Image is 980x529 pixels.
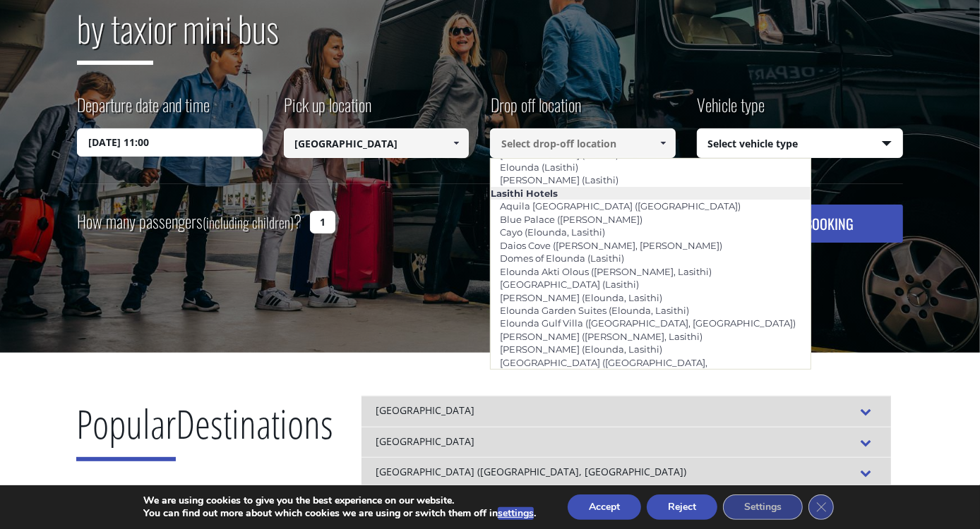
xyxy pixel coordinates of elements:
label: How many passengers ? [77,205,301,239]
span: Select vehicle type [698,129,903,159]
button: settings [498,507,534,520]
a: [GEOGRAPHIC_DATA] ([GEOGRAPHIC_DATA], [GEOGRAPHIC_DATA]) [491,353,707,385]
p: We are using cookies to give you the best experience on our website. [143,494,536,507]
a: Elounda (Lasithi) [491,157,587,177]
div: [GEOGRAPHIC_DATA] [361,396,891,427]
li: Lasithi Hotels [491,187,811,200]
button: Accept [568,494,641,520]
h2: Destinations [76,396,333,472]
a: Aquila [GEOGRAPHIC_DATA] ([GEOGRAPHIC_DATA]) [491,196,750,216]
button: Settings [723,494,803,520]
label: Vehicle type [697,92,765,128]
a: Elounda Garden Suites (Elounda, Lasithi) [491,300,698,320]
a: Cayo (Elounda, Lasithi) [491,222,614,242]
a: Daios Cove ([PERSON_NAME], [PERSON_NAME]) [491,236,731,255]
input: Select pickup location [284,128,470,158]
a: [PERSON_NAME] ([PERSON_NAME], Lasithi) [491,327,712,346]
a: Elounda Akti Olous ([PERSON_NAME], Lasithi) [491,262,721,281]
a: Elounda Gulf Villa ([GEOGRAPHIC_DATA], [GEOGRAPHIC_DATA]) [491,313,805,333]
a: [GEOGRAPHIC_DATA] (Lasithi) [491,274,648,294]
label: Pick up location [284,92,372,128]
small: (including children) [203,212,294,233]
a: Show All Items [445,128,468,158]
input: Select drop-off location [490,128,676,158]
span: Popular [76,396,176,461]
a: Show All Items [651,128,674,158]
a: Blue Palace ([PERSON_NAME]) [491,209,652,229]
a: [PERSON_NAME] (Elounda, Lasithi) [491,339,671,359]
button: Reject [647,494,717,520]
div: [GEOGRAPHIC_DATA] ([GEOGRAPHIC_DATA], [GEOGRAPHIC_DATA]) [361,457,891,488]
span: by taxi [77,1,153,65]
a: [PERSON_NAME] (Elounda, Lasithi) [491,288,671,308]
button: Close GDPR Cookie Banner [808,494,834,520]
div: [GEOGRAPHIC_DATA] [361,427,891,458]
p: You can find out more about which cookies we are using or switch them off in . [143,507,536,520]
a: [PERSON_NAME] (Lasithi) [491,170,628,190]
label: Drop off location [490,92,581,128]
label: Departure date and time [77,92,210,128]
a: Domes of Elounda (Lasithi) [491,248,633,268]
